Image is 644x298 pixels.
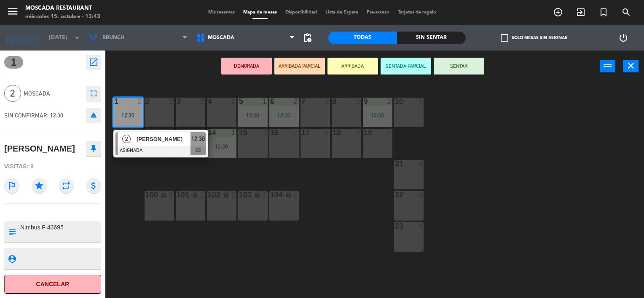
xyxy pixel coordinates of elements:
[200,191,205,199] div: 2
[114,129,115,136] div: 11
[4,178,19,193] i: outlined_flag
[356,129,361,136] div: 2
[262,98,267,105] div: 1
[274,58,325,74] button: ARRIBADA PARCIAL
[122,135,131,143] span: 2
[145,191,146,199] div: 100
[598,7,609,17] i: turned_in_not
[418,98,423,105] div: 5
[169,98,174,105] div: 2
[418,160,423,168] div: 4
[231,98,236,105] div: 2
[434,58,484,74] button: SENTAR
[418,222,423,230] div: 4
[293,98,298,105] div: 2
[160,191,167,198] i: lock
[239,129,239,136] div: 15
[6,5,19,18] i: menu
[618,33,628,43] i: power_settings_new
[4,112,47,119] span: SIN CONFIRMAR
[270,129,271,136] div: 16
[137,98,142,105] div: 2
[86,86,101,101] button: fullscreen
[321,10,362,15] span: Lista de Espera
[4,56,23,69] span: 1
[6,5,19,21] button: menu
[254,191,261,198] i: lock
[89,57,99,67] i: open_in_new
[102,35,124,41] span: Brunch
[501,34,508,42] span: check_box_outline_blank
[576,7,586,17] i: exit_to_app
[363,112,392,118] div: 12:30
[418,191,423,199] div: 4
[137,135,191,144] span: [PERSON_NAME]
[231,129,236,136] div: 1
[239,98,239,105] div: 5
[623,60,639,72] button: close
[394,10,440,15] span: Tarjetas de regalo
[270,191,271,199] div: 104
[200,98,205,105] div: 2
[169,129,174,136] div: 2
[204,10,239,15] span: Mis reservas
[59,178,74,193] i: repeat
[387,129,392,136] div: 2
[208,35,234,41] span: Moscada
[191,134,205,144] span: 12:30
[356,98,361,105] div: 2
[169,191,174,199] div: 2
[281,10,321,15] span: Disponibilidad
[327,58,378,74] button: ARRIBADA
[25,4,100,13] div: Moscada Restaurant
[325,98,330,105] div: 2
[32,178,47,193] i: star
[24,89,82,98] span: Moscada
[387,98,392,105] div: 2
[293,191,298,199] div: 2
[397,32,466,44] div: Sin sentar
[362,10,394,15] span: Pre-acceso
[603,61,613,71] i: power_input
[200,129,205,136] div: 2
[501,34,567,42] label: Solo mesas sin asignar
[221,58,272,74] button: DEMORADA
[191,191,199,198] i: lock
[269,112,299,118] div: 12:30
[270,98,271,105] div: 6
[333,98,333,105] div: 8
[25,13,100,21] div: miércoles 15. octubre - 13:43
[72,33,82,43] i: arrow_drop_down
[600,60,615,72] button: power_input
[86,55,101,70] button: open_in_new
[86,178,101,193] i: attach_money
[137,129,142,136] div: 2
[262,191,267,199] div: 2
[301,98,302,105] div: 7
[4,275,101,294] button: Cancelar
[381,58,431,74] button: SENTADA PARCIAL
[621,7,631,17] i: search
[293,129,298,136] div: 2
[239,191,239,199] div: 103
[626,61,636,71] i: close
[4,142,75,156] div: [PERSON_NAME]
[262,129,267,136] div: 2
[7,254,16,263] i: person_pin
[4,159,101,174] div: Visitas: 0
[114,98,115,105] div: 1
[231,191,236,199] div: 2
[239,10,281,15] span: Mapa de mesas
[145,98,146,105] div: 2
[113,112,143,118] div: 12:30
[553,7,563,17] i: add_circle_outline
[364,98,364,105] div: 9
